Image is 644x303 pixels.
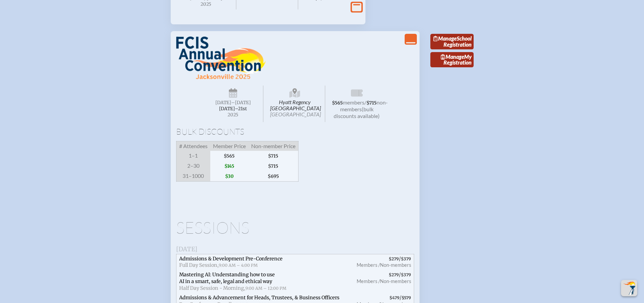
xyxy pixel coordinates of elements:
[248,151,299,161] span: $715
[210,151,248,161] span: $565
[621,280,637,296] button: Scroll Top
[210,141,248,151] span: Member Price
[209,112,258,117] span: 2025
[248,141,299,151] span: Non-member Price
[349,254,414,270] span: /
[340,99,388,112] span: non-members
[430,52,474,68] a: ManageMy Registration
[248,171,299,182] span: $695
[433,35,457,42] span: Manage
[176,171,210,182] span: 31–1000
[401,256,411,261] span: $379
[176,37,266,80] img: FCIS Convention 2025
[366,100,377,106] span: $715
[265,86,325,122] span: Hyatt Regency [GEOGRAPHIC_DATA]
[231,100,251,106] span: –[DATE]
[219,106,247,112] span: [DATE]–⁠21st
[179,262,219,268] span: Full Day Session,
[357,262,380,268] span: Members /
[219,263,258,268] span: 9:00 AM – 4:00 PM
[389,256,399,261] span: $279
[334,106,380,119] span: (bulk discounts available)
[380,278,411,284] span: Non-members
[389,295,400,300] span: $479
[380,262,411,268] span: Non-members
[357,278,380,284] span: Members /
[176,127,414,136] h1: Bulk Discounts
[441,53,464,60] span: Manage
[176,151,210,161] span: 1–1
[245,286,286,291] span: 9:00 AM – 12:00 PM
[182,2,231,7] span: 2025
[622,281,636,295] img: To the top
[343,99,364,106] span: members
[176,245,197,253] span: [DATE]
[179,285,245,291] span: Half Day Session - Morning,
[248,161,299,171] span: $715
[401,272,411,277] span: $379
[210,171,248,182] span: $30
[402,295,411,300] span: $579
[389,272,399,277] span: $279
[332,100,343,106] span: $565
[430,34,474,49] a: ManageSchool Registration
[176,219,414,236] h1: Sessions
[215,100,231,106] span: [DATE]
[210,161,248,171] span: $145
[179,256,283,262] span: Admissions & Development Pre-Conference
[176,141,210,151] span: # Attendees
[364,99,366,106] span: /
[349,270,414,293] span: /
[179,272,275,284] span: Mastering AI: Understanding how to use AI in a smart, safe, legal and ethical way
[176,161,210,171] span: 2–30
[179,295,339,301] span: Admissions & Advancement for Heads, Trustees, & Business Officers
[270,111,321,117] span: [GEOGRAPHIC_DATA]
